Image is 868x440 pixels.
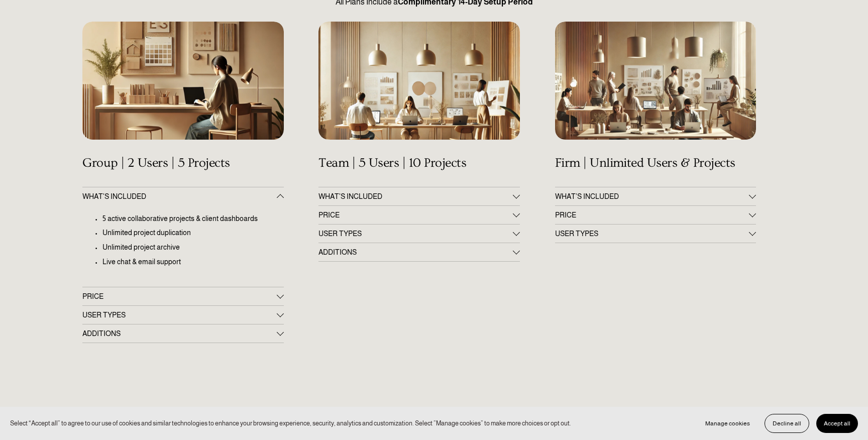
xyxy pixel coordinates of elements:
[318,192,512,200] span: WHAT'S INCLUDED
[82,187,283,205] button: WHAT'S INCLUDED
[698,414,757,433] button: Manage cookies
[102,257,283,268] p: Live chat & email support
[102,213,283,225] p: 5 active collaborative projects & client dashboards
[10,418,571,428] p: Select “Accept all” to agree to our use of cookies and similar technologies to enhance your brows...
[82,205,283,287] div: WHAT'S INCLUDED
[318,225,519,243] button: USER TYPES
[555,230,749,238] span: USER TYPES
[82,156,283,171] h4: Group | 2 Users | 5 Projects
[555,187,756,205] button: WHAT’S INCLUDED
[318,211,512,219] span: PRICE
[705,420,750,427] span: Manage cookies
[82,324,283,343] button: ADDITIONS
[318,156,519,171] h4: Team | 5 Users | 10 Projects
[82,192,276,200] span: WHAT'S INCLUDED
[765,414,809,433] button: Decline all
[773,420,801,427] span: Decline all
[824,420,850,427] span: Accept all
[82,287,283,305] button: PRICE
[318,230,512,238] span: USER TYPES
[82,311,276,319] span: USER TYPES
[555,225,756,243] button: USER TYPES
[555,192,749,200] span: WHAT’S INCLUDED
[82,292,276,300] span: PRICE
[318,248,512,256] span: ADDITIONS
[102,242,283,253] p: Unlimited project archive
[555,206,756,224] button: PRICE
[82,306,283,324] button: USER TYPES
[318,243,519,261] button: ADDITIONS
[555,211,749,219] span: PRICE
[318,187,519,205] button: WHAT'S INCLUDED
[102,228,283,239] p: Unlimited project duplication
[318,206,519,224] button: PRICE
[555,156,756,171] h4: Firm | Unlimited Users & Projects
[816,414,858,433] button: Accept all
[82,329,276,338] span: ADDITIONS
